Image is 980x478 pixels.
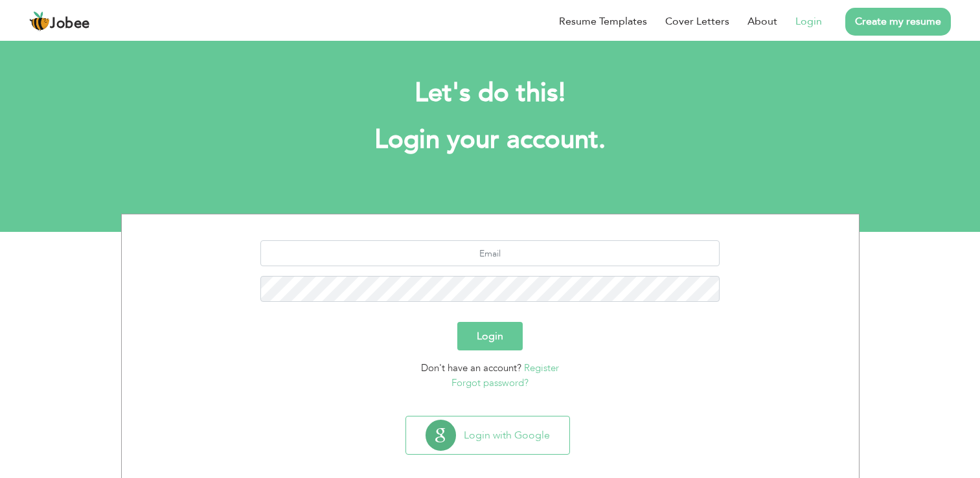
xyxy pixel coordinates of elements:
a: Create my resume [845,8,951,36]
a: Forgot password? [451,376,529,389]
span: Jobee [50,17,90,31]
input: Email [260,240,720,266]
a: Login [795,14,822,29]
a: About [747,14,777,29]
button: Login with Google [406,416,569,454]
h2: Let's do this! [141,76,840,110]
a: Resume Templates [559,14,647,29]
img: jobee.io [29,11,50,32]
h1: Login your account. [141,123,840,157]
button: Login [457,322,523,350]
a: Jobee [29,11,90,32]
a: Cover Letters [665,14,729,29]
a: Register [524,361,559,374]
span: Don't have an account? [421,361,521,374]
